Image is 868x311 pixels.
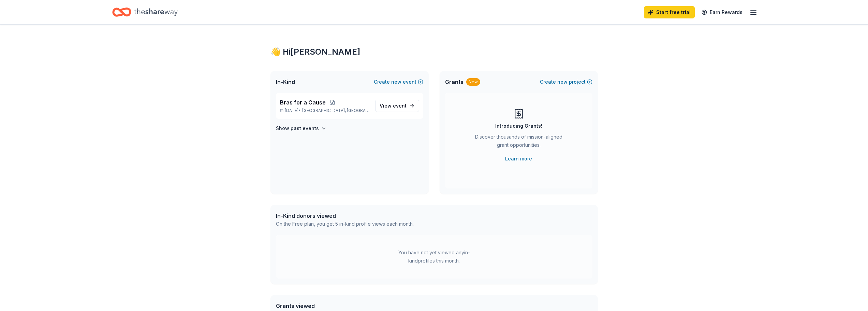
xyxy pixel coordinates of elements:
[280,108,370,113] p: [DATE] •
[392,249,477,265] div: You have not yet viewed any in-kind profiles this month.
[374,78,423,86] button: Createnewevent
[276,124,319,132] h4: Show past events
[697,6,747,18] a: Earn Rewards
[391,78,401,86] span: new
[393,103,407,109] span: event
[540,78,592,86] button: Createnewproject
[276,78,295,86] span: In-Kind
[112,4,178,20] a: Home
[375,100,419,112] a: View event
[276,220,414,228] div: On the Free plan, you get 5 in-kind profile views each month.
[505,155,532,163] a: Learn more
[302,108,369,113] span: [GEOGRAPHIC_DATA], [GEOGRAPHIC_DATA]
[644,6,695,18] a: Start free trial
[276,212,414,220] div: In-Kind donors viewed
[445,78,464,86] span: Grants
[472,133,565,152] div: Discover thousands of mission-aligned grant opportunities.
[276,302,410,310] div: Grants viewed
[276,124,326,132] button: Show past events
[466,78,480,86] div: New
[270,46,598,57] div: 👋 Hi [PERSON_NAME]
[495,122,542,130] div: Introducing Grants!
[380,102,407,110] span: View
[280,98,326,107] span: Bras for a Cause
[557,78,568,86] span: new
